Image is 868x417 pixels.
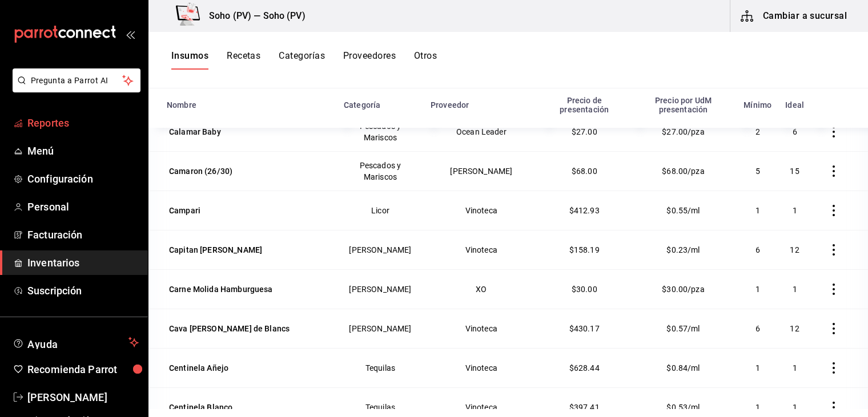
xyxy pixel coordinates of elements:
div: Ideal [785,100,804,110]
span: $68.00/pza [662,167,705,176]
span: Reportes [27,115,139,131]
span: 2 [756,127,760,136]
span: [PERSON_NAME] [27,390,139,405]
span: Configuración [27,171,139,187]
td: Tequilas [337,348,424,387]
div: Centinela Blanco [169,402,232,413]
span: 15 [790,167,799,176]
td: Pescados y Mariscos [337,151,424,191]
span: 1 [756,285,760,294]
div: Centinela Añejo [169,362,228,374]
span: 1 [756,403,760,412]
span: 1 [756,363,760,373]
span: $27.00/pza [662,127,705,136]
span: Pregunta a Parrot AI [31,75,123,87]
span: 12 [790,245,799,254]
div: Campari [169,205,200,216]
td: Pescados y Mariscos [337,112,424,151]
h3: Soho (PV) — Soho (PV) [200,9,306,23]
span: 1 [793,363,797,373]
span: $0.53/ml [666,403,700,412]
span: $397.41 [569,403,600,412]
div: Calamar Baby [169,126,221,137]
span: $0.23/ml [666,245,700,254]
td: Vinoteca [424,309,539,348]
div: Nombre [167,100,196,110]
td: Vinoteca [424,348,539,387]
span: $0.55/ml [666,206,700,215]
div: Proveedor [431,100,469,110]
div: Camaron (26/30) [169,165,232,177]
span: Recomienda Parrot [27,362,139,377]
button: Pregunta a Parrot AI [13,68,140,92]
span: 1 [756,206,760,215]
a: Pregunta a Parrot AI [8,83,140,95]
div: Precio por UdM presentación [637,96,730,114]
span: $430.17 [569,324,600,333]
span: Facturación [27,227,139,242]
button: Otros [414,50,437,70]
span: 6 [756,324,760,333]
span: Inventarios [27,255,139,270]
button: open_drawer_menu [126,30,135,39]
td: [PERSON_NAME] [337,230,424,269]
span: $27.00 [572,127,597,136]
span: Suscripción [27,283,139,298]
td: Vinoteca [424,230,539,269]
span: 1 [793,206,797,215]
span: $30.00/pza [662,285,705,294]
span: $158.19 [569,245,600,254]
span: 1 [793,285,797,294]
span: Ayuda [27,335,124,349]
span: Personal [27,199,139,214]
td: Vinoteca [424,191,539,230]
div: Capitan [PERSON_NAME] [169,244,262,256]
td: XO [424,269,539,309]
span: $0.84/ml [666,363,700,373]
span: $0.57/ml [666,324,700,333]
span: 5 [756,167,760,176]
td: [PERSON_NAME] [424,151,539,191]
div: Cava [PERSON_NAME] de Blancs [169,323,290,334]
button: Proveedores [343,50,396,70]
div: navigation tabs [171,50,437,70]
span: 6 [756,245,760,254]
td: Ocean Leader [424,112,539,151]
span: $628.44 [569,363,600,373]
button: Recetas [227,50,260,70]
span: 12 [790,324,799,333]
div: Carne Molida Hamburguesa [169,284,273,295]
div: Categoría [344,100,380,110]
span: $68.00 [572,167,597,176]
div: Precio de presentación [546,96,623,114]
td: [PERSON_NAME] [337,269,424,309]
span: 6 [793,127,797,136]
span: 1 [793,403,797,412]
button: Insumos [171,50,208,70]
td: [PERSON_NAME] [337,309,424,348]
span: $30.00 [572,285,597,294]
span: $412.93 [569,206,600,215]
td: Licor [337,191,424,230]
div: Mínimo [744,100,771,110]
span: Menú [27,143,139,159]
button: Categorías [279,50,325,70]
